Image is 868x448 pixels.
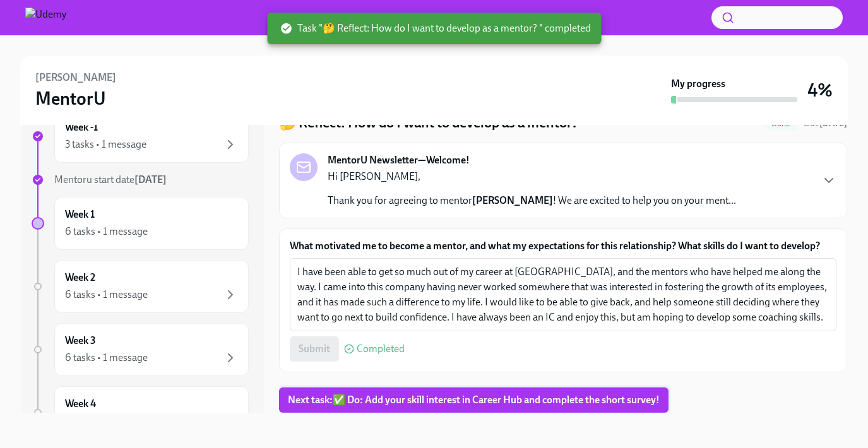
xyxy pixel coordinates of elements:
h3: MentorU [35,87,106,110]
div: 6 tasks • 1 message [65,351,148,365]
a: Mentoru start date[DATE] [32,173,249,187]
p: Hi [PERSON_NAME], [328,170,736,184]
strong: [DATE] [134,174,167,186]
p: Thank you for agreeing to mentor ! We are excited to help you on your ment... [328,194,736,208]
h6: Week 4 [65,397,96,411]
a: Week 4 [32,386,249,439]
h3: 4% [807,79,833,102]
h6: Week 3 [65,334,96,348]
label: What motivated me to become a mentor, and what my expectations for this relationship? What skills... [290,239,836,253]
div: 3 tasks • 1 message [65,138,146,151]
span: Task "🤔 Reflect: How do I want to develop as a mentor? " completed [280,21,591,35]
span: Due [804,118,847,129]
strong: MentorU Newsletter—Welcome! [328,153,470,167]
span: Completed [357,344,405,354]
h6: [PERSON_NAME] [35,71,116,85]
div: 6 tasks • 1 message [65,288,148,302]
span: Mentoru start date [54,174,167,186]
a: Week 36 tasks • 1 message [32,323,249,376]
textarea: I have been able to get so much out of my career at [GEOGRAPHIC_DATA], and the mentors who have h... [297,264,829,325]
strong: [PERSON_NAME] [472,194,553,206]
strong: My progress [671,77,725,91]
span: Next task : ✅ Do: Add your skill interest in Career Hub and complete the short survey! [288,394,660,406]
h6: Week -1 [65,121,98,134]
a: Week -13 tasks • 1 message [32,110,249,163]
a: Week 16 tasks • 1 message [32,197,249,250]
h6: Week 1 [65,208,95,221]
button: Next task:✅ Do: Add your skill interest in Career Hub and complete the short survey! [279,387,669,413]
img: Udemy [25,8,66,28]
a: Week 26 tasks • 1 message [32,260,249,313]
strong: [DATE] [819,118,847,129]
h6: Week 2 [65,271,95,285]
div: 6 tasks • 1 message [65,225,148,239]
